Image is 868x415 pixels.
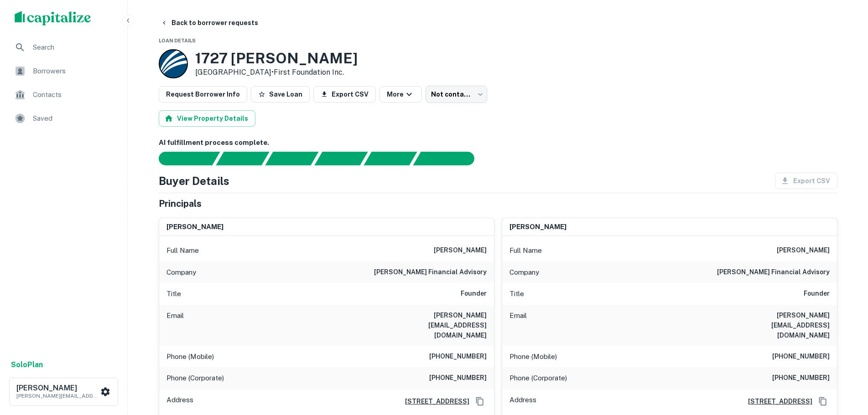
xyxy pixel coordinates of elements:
[720,310,830,340] h6: [PERSON_NAME][EMAIL_ADDRESS][DOMAIN_NAME]
[159,173,229,189] h4: Buyer Details
[166,310,184,340] p: Email
[33,42,114,53] span: Search
[822,342,868,386] iframe: Chat Widget
[509,373,567,384] p: Phone (Corporate)
[33,89,114,100] span: Contacts
[166,245,199,256] p: Full Name
[7,84,120,106] a: Contacts
[159,110,255,127] button: View Property Details
[314,152,368,165] div: Principals found, AI now looking for contact information...
[157,15,262,31] button: Back to borrower requests
[777,245,830,256] h6: [PERSON_NAME]
[461,288,487,299] h6: Founder
[509,222,567,232] h6: [PERSON_NAME]
[166,288,181,299] p: Title
[426,86,487,103] div: Not contacted
[509,310,527,340] p: Email
[166,267,196,278] p: Company
[804,288,830,299] h6: Founder
[159,86,247,102] button: Request Borrower Info
[33,66,114,77] span: Borrowers
[473,395,487,408] button: Copy Address
[159,138,837,148] h6: AI fulfillment process complete.
[148,152,216,165] div: Sending borrower request to AI...
[11,360,43,369] strong: Solo Plan
[772,373,830,384] h6: [PHONE_NUMBER]
[251,86,310,102] button: Save Loan
[274,68,344,77] a: First Foundation Inc.
[216,152,269,165] div: Your request is received and processing...
[509,245,542,256] p: Full Name
[509,395,536,408] p: Address
[9,378,118,406] button: [PERSON_NAME][PERSON_NAME][EMAIL_ADDRESS][PERSON_NAME][PERSON_NAME][DOMAIN_NAME]
[166,351,214,362] p: Phone (Mobile)
[364,152,417,165] div: Principals found, still searching for contact information. This may take time...
[166,373,224,384] p: Phone (Corporate)
[159,197,202,210] h5: Principals
[16,384,99,392] h6: [PERSON_NAME]
[33,113,114,124] span: Saved
[313,86,376,102] button: Export CSV
[772,351,830,362] h6: [PHONE_NUMBER]
[377,310,487,340] h6: [PERSON_NAME][EMAIL_ADDRESS][DOMAIN_NAME]
[509,351,557,362] p: Phone (Mobile)
[7,108,120,129] a: Saved
[398,396,469,406] a: [STREET_ADDRESS]
[195,67,358,78] p: [GEOGRAPHIC_DATA] •
[265,152,318,165] div: Documents found, AI parsing details...
[509,288,524,299] p: Title
[717,267,830,278] h6: [PERSON_NAME] financial advisory
[374,267,487,278] h6: [PERSON_NAME] financial advisory
[195,50,358,67] h3: 1727 [PERSON_NAME]
[413,152,485,165] div: AI fulfillment process complete.
[7,36,120,58] a: Search
[15,11,91,26] img: capitalize-logo.png
[429,373,487,384] h6: [PHONE_NUMBER]
[11,359,43,370] a: SoloPlan
[16,392,99,400] p: [PERSON_NAME][EMAIL_ADDRESS][PERSON_NAME][PERSON_NAME][DOMAIN_NAME]
[166,395,193,408] p: Address
[429,351,487,362] h6: [PHONE_NUMBER]
[159,38,196,43] span: Loan Details
[816,395,830,408] button: Copy Address
[741,396,812,406] a: [STREET_ADDRESS]
[509,267,539,278] p: Company
[434,245,487,256] h6: [PERSON_NAME]
[379,86,422,102] button: More
[7,60,120,82] a: Borrowers
[166,222,223,232] h6: [PERSON_NAME]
